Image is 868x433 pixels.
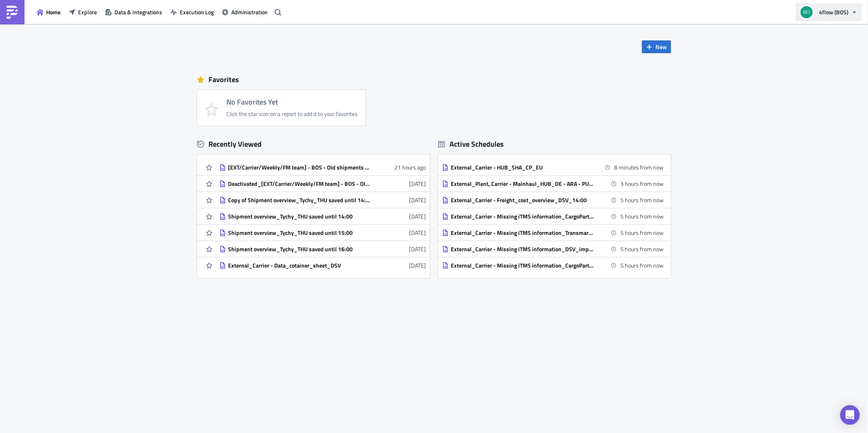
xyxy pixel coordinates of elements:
[442,208,664,224] a: External_Carrier - Missing iTMS information_CargoPartner5 hours from now
[451,196,594,204] div: External_Carrier - Freight_cost_overview_DSV_14:00
[78,8,97,16] span: Explore
[442,257,664,273] a: External_Carrier - Missing iTMS information_CargoPartner_import shipments5 hours from now
[226,98,358,106] h4: No Favorites Yet
[451,262,594,269] div: External_Carrier - Missing iTMS information_CargoPartner_import shipments
[620,245,664,253] time: 2025-10-01 14:00
[228,246,371,253] div: Shipment overview_Tychy_THU saved until 16:00
[442,241,664,257] a: External_Carrier - Missing iTMS information_DSV_import shipments5 hours from now
[614,163,664,172] time: 2025-10-01 09:30
[166,6,218,18] button: Execution Log
[114,8,162,16] span: Data & Integrations
[226,110,358,118] div: Click the star icon on a report to add it to your favorites
[409,179,426,188] time: 2025-09-26T08:09:42Z
[219,176,426,192] a: Deactivated_[EXT/Carrier/Weekly/FM team] - BOS - Old shipments with no billing run[DATE]
[228,180,371,187] div: Deactivated_[EXT/Carrier/Weekly/FM team] - BOS - Old shipments with no billing run
[219,257,426,273] a: External_Carrier - Data_cotainer_sheet_DSV[DATE]
[197,74,671,86] div: Favorites
[46,8,60,16] span: Home
[451,246,594,253] div: External_Carrier - Missing iTMS information_DSV_import shipments
[442,176,664,192] a: External_Plant, Carrier - Mainhaul_HUB_DE - ARA - PU [DATE] - DEL [DATE]3 hours from now
[800,5,814,19] img: Avatar
[655,42,667,51] span: New
[620,261,664,270] time: 2025-10-01 14:00
[409,228,426,237] time: 2025-09-25T12:51:32Z
[409,212,426,221] time: 2025-09-25T12:54:43Z
[620,212,664,221] time: 2025-10-01 14:00
[394,163,426,172] time: 2025-09-30T10:06:39Z
[219,208,426,224] a: Shipment overview_Tychy_THU saved until 14:00[DATE]
[33,6,65,18] button: Home
[840,405,860,425] div: Open Intercom Messenger
[228,213,371,220] div: Shipment overview_Tychy_THU saved until 14:00
[231,8,268,16] span: Administration
[228,164,371,171] div: [EXT/Carrier/Weekly/FM team] - BOS - Old shipments with no billing run
[819,8,848,16] span: 4flow (BOS)
[438,139,504,149] div: Active Schedules
[642,40,671,53] button: New
[219,225,426,241] a: Shipment overview_Tychy_THU saved until 15:00[DATE]
[228,262,371,269] div: External_Carrier - Data_cotainer_sheet_DSV
[65,6,101,18] button: Explore
[409,261,426,270] time: 2025-09-25T12:49:52Z
[620,179,664,188] time: 2025-10-01 12:00
[796,3,862,21] button: 4flow (BOS)
[6,6,19,19] img: PushMetrics
[442,192,664,208] a: External_Carrier - Freight_cost_overview_DSV_14:005 hours from now
[228,229,371,237] div: Shipment overview_Tychy_THU saved until 15:00
[101,6,166,18] button: Data & Integrations
[451,229,594,237] div: External_Carrier - Missing iTMS information_Transmaritima
[219,159,426,175] a: [EXT/Carrier/Weekly/FM team] - BOS - Old shipments with no billing run21 hours ago
[409,245,426,253] time: 2025-09-25T12:50:31Z
[197,138,430,150] div: Recently Viewed
[218,6,272,18] button: Administration
[451,164,594,171] div: External_Carrier - HUB_SHA_CP_EU
[442,159,664,175] a: External_Carrier - HUB_SHA_CP_EU8 minutes from now
[620,196,664,204] time: 2025-10-01 14:00
[180,8,214,16] span: Execution Log
[620,228,664,237] time: 2025-10-01 14:00
[442,225,664,241] a: External_Carrier - Missing iTMS information_Transmaritima5 hours from now
[228,196,371,204] div: Copy of Shipment overview_Tychy_THU saved until 14:00
[451,213,594,220] div: External_Carrier - Missing iTMS information_CargoPartner
[219,192,426,208] a: Copy of Shipment overview_Tychy_THU saved until 14:00[DATE]
[219,241,426,257] a: Shipment overview_Tychy_THU saved until 16:00[DATE]
[409,196,426,204] time: 2025-09-25T15:55:01Z
[451,180,594,187] div: External_Plant, Carrier - Mainhaul_HUB_DE - ARA - PU [DATE] - DEL [DATE]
